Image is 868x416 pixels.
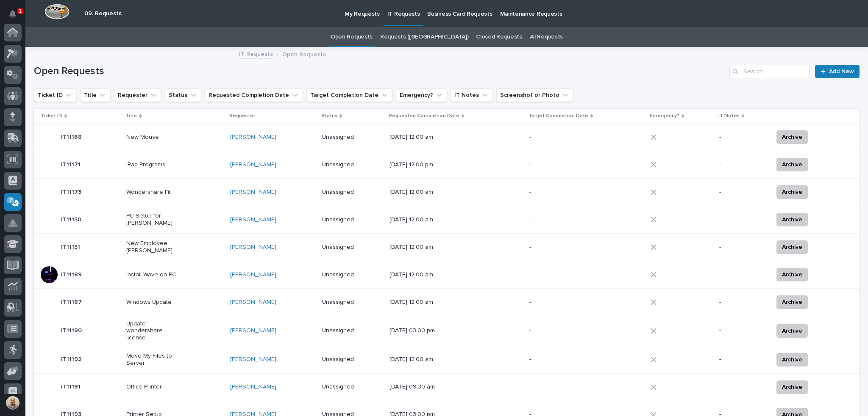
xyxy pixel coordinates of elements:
[829,69,854,74] span: Add New
[126,271,179,278] p: install Wave on PC
[205,88,303,102] button: Requested Completion Date
[230,189,276,196] a: [PERSON_NAME]
[451,88,493,102] button: IT Notes
[230,327,276,334] a: [PERSON_NAME]
[11,10,22,24] div: Notifications1
[322,327,375,334] p: Unassigned
[719,327,766,334] p: -
[34,124,860,151] tr: IT11168IT11168 New Mouse[PERSON_NAME] Unassigned[DATE] 12:00 am--Archive
[719,189,766,196] p: -
[729,65,810,78] input: Search
[41,111,62,121] p: Ticket ID
[229,111,255,121] p: Requester
[719,299,766,306] p: -
[34,88,77,102] button: Ticket ID
[529,327,582,334] p: -
[782,160,802,170] span: Archive
[230,244,276,251] a: [PERSON_NAME]
[389,189,442,196] p: [DATE] 12:00 am
[389,216,442,223] p: [DATE] 12:00 am
[34,65,726,77] h1: Open Requests
[529,271,582,278] p: -
[322,383,375,391] p: Unassigned
[782,242,802,252] span: Archive
[776,353,808,366] button: Archive
[719,244,766,251] p: -
[126,212,179,227] p: PC Setup for [PERSON_NAME]
[61,187,83,196] p: IT11173
[530,27,563,47] a: All Requests
[389,299,442,306] p: [DATE] 12:00 am
[321,111,337,121] p: Status
[4,394,22,412] button: users-avatar
[782,187,802,197] span: Archive
[529,111,588,121] p: Target Completion Date
[61,160,82,168] p: IT11171
[529,134,582,141] p: -
[529,216,582,223] p: -
[782,132,802,142] span: Archive
[126,320,179,342] p: Update wondershare license
[389,327,442,334] p: [DATE] 03:00 pm
[282,49,326,58] p: Open Requests
[719,383,766,391] p: -
[782,215,802,225] span: Archive
[34,179,860,206] tr: IT11173IT11173 Wondershare Fit[PERSON_NAME] Unassigned[DATE] 12:00 am--Archive
[61,325,83,334] p: IT11190
[389,111,459,121] p: Requested Completion Date
[306,88,392,102] button: Target Completion Date
[61,354,83,363] p: IT11192
[782,326,802,336] span: Archive
[389,134,442,141] p: [DATE] 12:00 am
[529,383,582,391] p: -
[322,244,375,251] p: Unassigned
[322,216,375,223] p: Unassigned
[4,5,22,23] button: Notifications
[322,299,375,306] p: Unassigned
[782,270,802,280] span: Archive
[529,244,582,251] p: -
[61,382,82,391] p: IT11191
[34,206,860,234] tr: IT11150IT11150 PC Setup for [PERSON_NAME][PERSON_NAME] Unassigned[DATE] 12:00 am--Archive
[719,134,766,141] p: -
[165,88,201,102] button: Status
[529,189,582,196] p: -
[389,271,442,278] p: [DATE] 12:00 am
[322,189,375,196] p: Unassigned
[389,356,442,363] p: [DATE] 12:00 am
[230,161,276,168] a: [PERSON_NAME]
[34,346,860,373] tr: IT11192IT11192 Move My Files to Server[PERSON_NAME] Unassigned[DATE] 12:00 am--Archive
[529,161,582,168] p: -
[322,134,375,141] p: Unassigned
[380,27,468,47] a: Requests ([GEOGRAPHIC_DATA])
[230,271,276,278] a: [PERSON_NAME]
[331,27,373,47] a: Open Requests
[776,130,808,144] button: Archive
[719,356,766,363] p: -
[322,356,375,363] p: Unassigned
[776,380,808,394] button: Archive
[230,356,276,363] a: [PERSON_NAME]
[230,299,276,306] a: [PERSON_NAME]
[776,324,808,338] button: Archive
[719,161,766,168] p: -
[61,132,83,141] p: IT11168
[719,216,766,223] p: -
[389,161,442,168] p: [DATE] 12:00 pm
[114,88,161,102] button: Requester
[80,88,111,102] button: Title
[322,161,375,168] p: Unassigned
[61,242,82,251] p: IT11151
[776,213,808,226] button: Archive
[230,134,276,141] a: [PERSON_NAME]
[34,289,860,316] tr: IT11187IT11187 Windows Update[PERSON_NAME] Unassigned[DATE] 12:00 am--Archive
[776,185,808,199] button: Archive
[34,234,860,261] tr: IT11151IT11151 New Employee: [PERSON_NAME][PERSON_NAME] Unassigned[DATE] 12:00 am--Archive
[61,297,83,306] p: IT11187
[19,8,22,14] p: 1
[718,111,740,121] p: IT Notes
[776,295,808,309] button: Archive
[782,355,802,365] span: Archive
[496,88,573,102] button: Screenshot or Photo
